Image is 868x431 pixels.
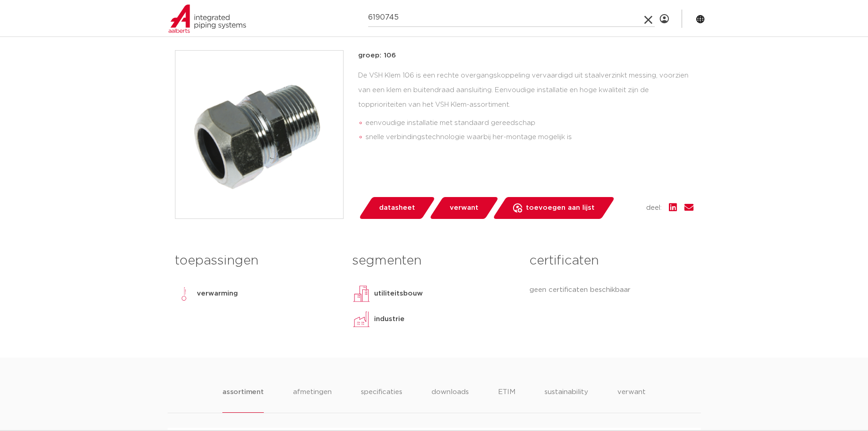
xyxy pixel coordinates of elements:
[175,285,193,303] img: verwarming
[365,130,693,145] li: snelle verbindingstechnologie waarbij her-montage mogelijk is
[646,203,662,213] span: deel:
[352,310,370,328] img: industrie
[429,197,499,219] a: verwant
[175,252,339,270] h3: toepassingen
[358,197,436,219] a: datasheet
[222,387,264,413] li: assortiment
[352,285,370,303] img: utiliteitsbouw
[358,68,693,148] div: De VSH Klem 106 is een rechte overgangskoppeling vervaardigd uit staalverzinkt messing, voorzien ...
[175,51,343,218] img: Product Image for VSH Klem overgang (klem x buitendraad)
[352,252,516,270] h3: segmenten
[498,387,515,413] li: ETIM
[293,387,332,413] li: afmetingen
[374,288,423,299] p: utiliteitsbouw
[431,387,469,413] li: downloads
[529,252,693,270] h3: certificaten
[365,116,693,130] li: eenvoudige installatie met standaard gereedschap
[361,387,402,413] li: specificaties
[529,285,693,296] p: geen certificaten beschikbaar
[379,201,415,215] span: datasheet
[358,50,693,61] p: groep: 106
[617,387,646,413] li: verwant
[526,201,595,215] span: toevoegen aan lijst
[544,387,588,413] li: sustainability
[450,201,478,215] span: verwant
[368,9,655,27] input: zoeken...
[197,288,238,299] p: verwarming
[374,314,405,325] p: industrie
